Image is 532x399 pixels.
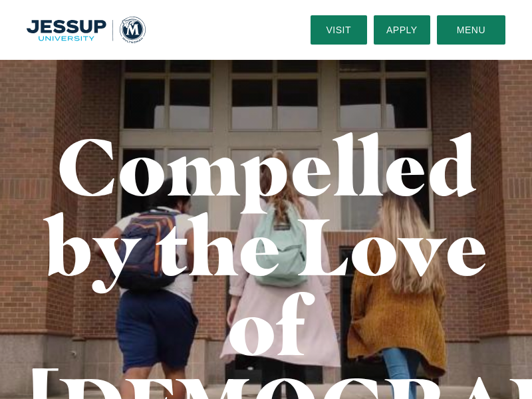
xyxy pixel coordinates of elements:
button: Menu [437,15,505,45]
img: Multnomah University Logo [27,17,146,43]
a: Visit [311,15,367,45]
a: Apply [374,15,430,45]
a: Home [27,17,146,43]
